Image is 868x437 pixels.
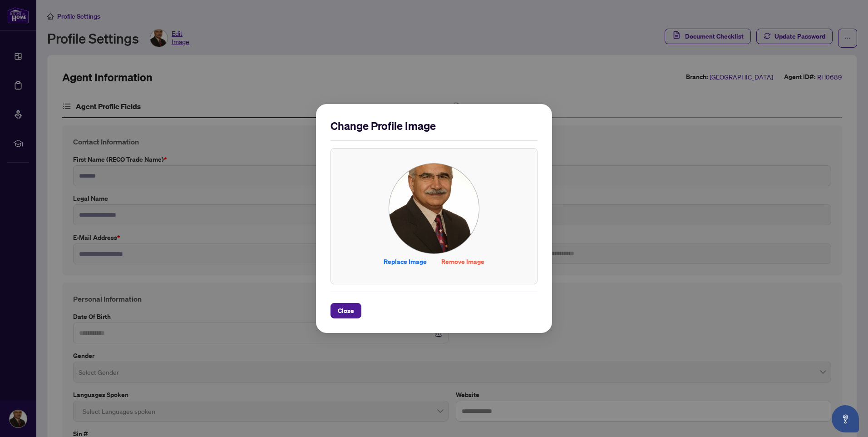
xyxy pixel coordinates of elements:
[389,164,479,253] img: Profile Icon
[441,254,484,269] span: Remove Image
[832,405,859,432] button: Open asap
[434,254,492,269] button: Remove Image
[330,303,361,318] button: Close
[338,303,354,318] span: Close
[376,254,434,269] button: Replace Image
[330,119,538,133] h2: Change Profile Image
[384,254,427,269] span: Replace Image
